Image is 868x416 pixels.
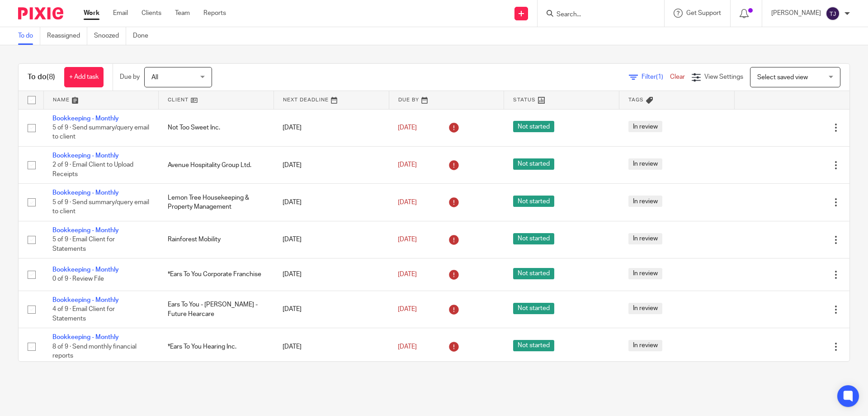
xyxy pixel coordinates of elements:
span: [DATE] [398,162,417,168]
span: [DATE] [398,271,417,277]
span: In review [628,158,662,170]
span: Not started [513,268,554,279]
span: [DATE] [398,344,417,350]
td: [DATE] [274,146,389,183]
span: [DATE] [398,306,417,312]
span: 8 of 9 · Send monthly financial reports [52,344,137,359]
a: Clients [142,9,161,18]
span: Not started [513,303,554,314]
h1: To do [28,72,55,82]
span: Not started [513,340,554,351]
span: In review [628,121,662,132]
span: 2 of 9 · Email Client to Upload Receipts [52,162,133,178]
p: Due by [120,72,140,81]
span: Get Support [686,10,721,16]
a: Clear [670,74,685,80]
td: *Ears To You Corporate Franchise [159,258,274,291]
span: In review [628,233,662,244]
span: Tags [628,97,644,102]
span: In review [628,303,662,314]
td: Not Too Sweet Inc. [159,109,274,146]
img: Pixie [18,7,63,19]
span: In review [628,340,662,351]
td: Lemon Tree Housekeeping & Property Management [159,184,274,221]
a: Reports [203,9,226,18]
td: [DATE] [274,184,389,221]
p: [PERSON_NAME] [771,9,821,18]
span: 4 of 9 · Email Client for Statements [52,306,115,322]
span: [DATE] [398,199,417,206]
a: Bookkeeping - Monthly [52,190,119,196]
td: [DATE] [274,328,389,365]
span: (8) [47,73,55,81]
a: Done [133,27,155,45]
a: Work [84,9,99,18]
span: [DATE] [398,124,417,131]
td: [DATE] [274,221,389,258]
td: Ears To You - [PERSON_NAME] - Future Hearcare [159,291,274,328]
a: Bookkeeping - Monthly [52,153,119,159]
span: In review [628,196,662,207]
span: Not started [513,196,554,207]
td: Rainforest Mobility [159,221,274,258]
a: Email [113,9,128,18]
img: svg%3E [826,6,840,21]
span: In review [628,268,662,279]
span: Not started [513,158,554,170]
a: Reassigned [47,27,87,45]
span: All [151,74,158,81]
a: Bookkeeping - Monthly [52,115,119,122]
span: 5 of 9 · Email Client for Statements [52,236,115,252]
a: Bookkeeping - Monthly [52,334,119,340]
td: [DATE] [274,291,389,328]
span: Select saved view [757,74,808,81]
td: Avenue Hospitality Group Ltd. [159,146,274,183]
span: Not started [513,233,554,244]
a: Team [175,9,190,18]
span: 5 of 9 · Send summary/query email to client [52,199,149,215]
span: 0 of 9 · Review File [52,276,104,282]
a: Bookkeeping - Monthly [52,227,119,234]
td: [DATE] [274,258,389,291]
a: Bookkeeping - Monthly [52,267,119,273]
input: Search [556,11,637,19]
a: + Add task [64,67,104,87]
td: *Ears To You Hearing Inc. [159,328,274,365]
a: Bookkeeping - Monthly [52,297,119,303]
span: Filter [642,74,670,80]
td: [DATE] [274,109,389,146]
span: Not started [513,121,554,132]
span: 5 of 9 · Send summary/query email to client [52,124,149,140]
a: To do [18,27,40,45]
span: [DATE] [398,236,417,243]
a: Snoozed [94,27,126,45]
span: View Settings [704,74,743,80]
span: (1) [656,74,663,80]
